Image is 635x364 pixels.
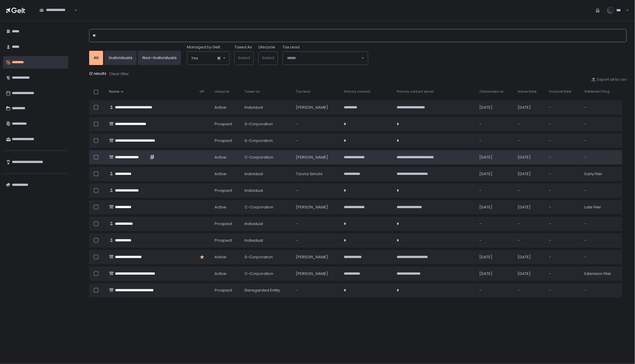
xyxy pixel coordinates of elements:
[584,138,619,143] div: -
[283,52,368,65] div: Search for option
[215,271,226,276] span: active
[549,155,577,160] div: -
[591,77,627,82] button: Export all to csv
[518,171,542,177] div: [DATE]
[109,71,129,77] button: Clear filter
[480,221,511,227] div: -
[215,121,232,127] span: prospect
[480,89,504,94] span: Onboarded on
[344,89,370,94] span: Primary contact
[397,89,434,94] span: Primary contact email
[296,254,337,260] div: [PERSON_NAME]
[296,288,337,293] div: -
[296,155,337,160] div: [PERSON_NAME]
[480,171,511,177] div: [DATE]
[36,4,77,16] div: Search for option
[584,205,619,210] div: Late Filer
[480,238,511,243] div: -
[218,57,220,60] button: Clear Selected
[584,105,619,110] div: -
[245,221,289,227] div: Individual
[245,288,289,293] div: Disregarded Entity
[584,89,609,94] span: Preferred Filing
[584,288,619,293] div: -
[296,89,311,94] span: Tax lead
[245,188,289,193] div: Individual
[518,121,542,127] div: -
[480,138,511,143] div: -
[584,121,619,127] div: -
[245,238,289,243] div: Individual
[109,89,119,94] span: Name
[245,89,260,94] span: Taxed as
[549,254,577,260] div: -
[480,205,511,210] div: [DATE]
[40,13,74,19] input: Search for option
[215,238,232,243] span: prospect
[245,205,289,210] div: C-Corporation
[215,221,232,227] span: prospect
[518,155,542,160] div: [DATE]
[245,171,289,177] div: Individual
[549,205,577,210] div: -
[245,254,289,260] div: S-Corporation
[89,51,103,65] button: All
[287,55,361,61] input: Search for option
[549,221,577,227] div: -
[549,271,577,276] div: -
[584,271,619,276] div: Extension Filer
[518,205,542,210] div: [DATE]
[245,155,289,160] div: C-Corporation
[584,221,619,227] div: -
[518,105,542,110] div: [DATE]
[549,121,577,127] div: -
[480,155,511,160] div: [DATE]
[518,288,542,293] div: -
[215,188,232,193] span: prospect
[480,288,511,293] div: -
[480,121,511,127] div: -
[245,105,289,110] div: Individual
[518,221,542,227] div: -
[187,45,220,50] span: Managed by Gelt
[518,271,542,276] div: [DATE]
[262,55,274,61] span: Select
[215,155,226,160] span: active
[283,45,300,50] span: Tax Lead
[549,89,571,94] span: Inactive Date
[584,254,619,260] div: -
[215,171,226,177] span: active
[187,52,229,65] div: Search for option
[245,138,289,143] div: S-Corporation
[138,51,181,65] button: Non-Individuals
[198,55,217,61] input: Search for option
[549,238,577,243] div: -
[518,254,542,260] div: [DATE]
[584,238,619,243] div: -
[549,105,577,110] div: -
[109,55,132,61] div: Individuals
[296,205,337,210] div: [PERSON_NAME]
[259,45,275,50] label: Lifecycle
[245,121,289,127] div: S-Corporation
[215,89,229,94] span: Lifecycle
[518,238,542,243] div: -
[584,155,619,160] div: -
[296,121,337,127] div: -
[584,171,619,177] div: Early Filer
[549,188,577,193] div: -
[296,138,337,143] div: -
[480,188,511,193] div: -
[518,138,542,143] div: -
[518,89,537,94] span: Active Date
[549,288,577,293] div: -
[215,288,232,293] span: prospect
[245,271,289,276] div: C-Corporation
[296,171,337,177] div: Tziona Simchi
[199,89,204,94] span: VIP
[191,55,198,61] span: Yes
[94,55,99,61] div: All
[296,221,337,227] div: -
[296,271,337,276] div: [PERSON_NAME]
[584,188,619,193] div: -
